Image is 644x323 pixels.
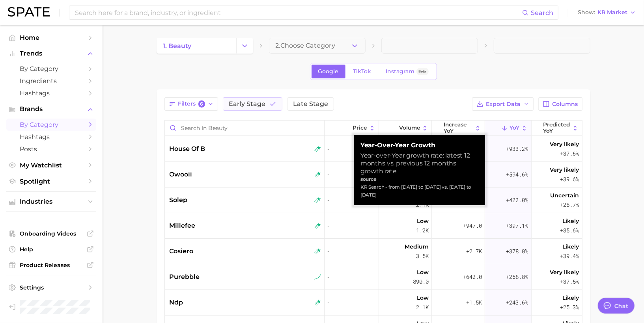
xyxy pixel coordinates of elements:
img: rising star [314,223,321,229]
div: Year-over-Year growth rate: latest 12 months vs. previous 12 months growth rate [360,152,479,175]
a: 1. beauty [157,38,236,54]
span: Ingredients [20,77,83,85]
span: +933.2% [506,144,528,154]
span: Google [318,68,339,75]
span: Help [20,246,83,253]
span: Show [578,10,595,15]
span: owooii [170,170,192,179]
span: Settings [20,284,83,291]
a: Onboarding Videos [6,228,96,239]
a: Spotlight [6,175,96,187]
span: - [327,247,375,256]
button: house of brising star-Medium6.3k+5.7k+933.2%Very likely+37.6% [165,136,582,162]
button: Industries [6,196,96,208]
span: My Watchlist [20,161,83,169]
span: millefee [170,221,196,230]
span: +39.6% [560,174,579,184]
button: soleprising star-Low2.1k+1.7k+422.0%Uncertain+28.7% [165,187,582,213]
span: Product Releases [20,262,83,269]
span: Late Stage [293,101,328,107]
a: Home [6,32,96,44]
span: by Category [20,121,83,128]
span: Low [417,293,429,303]
span: purebble [170,272,200,282]
span: Likely [563,216,579,226]
a: by Category [6,119,96,131]
a: Posts [6,143,96,155]
button: Price [325,121,379,136]
span: +28.7% [560,200,579,210]
span: +422.0% [506,195,528,205]
span: Uncertain [551,191,579,200]
button: purebblesustained riser-Low890.0+642.0+258.8%Very likely+37.5% [165,264,582,290]
input: Search in beauty [165,121,325,136]
span: +594.6% [506,170,528,179]
a: Ingredients [6,75,96,87]
a: Hashtags [6,131,96,143]
a: Log out. Currently logged in as Yarden Horwitz with e-mail yarden@spate.nyc. [6,297,96,317]
span: Price [353,125,367,131]
span: Hashtags [20,89,83,97]
img: rising star [314,197,321,204]
span: +2.7k [466,247,482,256]
span: +25.3% [560,303,579,312]
span: Early Stage [229,101,265,107]
span: Filters [178,100,205,108]
span: by Category [20,65,83,72]
span: +947.0 [463,221,482,230]
button: millefeerising star-Low1.2k+947.0+397.1%Likely+35.6% [165,213,582,239]
span: +258.8% [506,272,528,282]
img: rising star [314,299,321,306]
span: Likely [563,242,579,251]
button: owooiirising star-Medium2.3k+2.0k+594.6%Very likely+39.6% [165,162,582,187]
img: rising star [314,248,321,255]
button: Columns [538,97,582,111]
input: Search here for a brand, industry, or ingredient [74,6,522,19]
span: TikTok [353,68,371,75]
span: 2. Choose Category [276,42,336,49]
span: Industries [20,198,83,205]
strong: source [360,176,377,182]
a: InstagramBeta [379,65,435,78]
span: Very likely [550,165,579,174]
button: Trends [6,48,96,59]
button: YoY [485,121,532,136]
span: Brands [20,106,83,113]
span: +642.0 [463,272,482,282]
span: +37.6% [560,149,579,158]
div: KR Search - from [DATE] to [DATE] vs. [DATE] to [DATE] [360,183,479,199]
span: +37.5% [560,277,579,286]
span: Very likely [550,267,579,277]
span: KR Market [597,10,627,15]
span: solep [170,195,188,205]
span: - [327,195,375,205]
span: 6 [198,100,205,108]
span: +378.0% [506,247,528,256]
button: cosierorising star-Medium3.5k+2.7k+378.0%Likely+39.4% [165,239,582,264]
span: - [327,272,375,282]
a: My Watchlist [6,159,96,171]
span: Medium [405,242,429,251]
button: 2.Choose Category [269,38,366,54]
span: 3.5k [416,251,429,261]
button: Filters6 [164,97,218,111]
span: Onboarding Videos [20,230,83,237]
button: Volume [379,121,432,136]
span: house of b [170,144,205,154]
a: Hashtags [6,87,96,99]
span: cosiero [170,247,194,256]
span: 2.1k [416,303,429,312]
span: Hashtags [20,133,83,141]
button: increase YoY [432,121,485,136]
span: Instagram [386,68,415,75]
span: Search [531,9,553,17]
span: Export Data [486,101,521,108]
span: - [327,170,375,179]
span: Predicted YoY [543,122,570,134]
a: TikTok [347,65,378,78]
a: Google [312,65,345,78]
span: +243.6% [506,298,528,307]
span: ndp [170,298,183,307]
a: by Category [6,63,96,75]
button: Change Category [236,38,253,54]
